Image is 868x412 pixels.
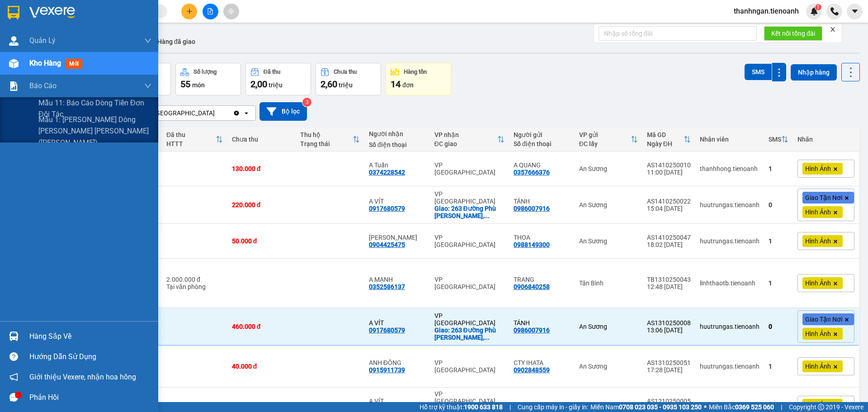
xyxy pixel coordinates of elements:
div: TÁNH [514,198,570,205]
span: file-add [207,8,213,14]
img: warehouse-icon [9,59,19,68]
svg: open [243,109,250,117]
div: 0917680579 [369,327,405,334]
div: Người nhận [369,130,425,137]
span: Mẫu 11: Báo cáo dòng tiền đơn đối tác [38,97,151,120]
span: copyright [818,404,824,410]
button: plus [181,4,197,19]
div: VP [GEOGRAPHIC_DATA] [434,190,505,205]
div: 12:48 [DATE] [647,283,691,290]
span: 14 [391,79,401,90]
div: An Sương [579,237,638,245]
div: Nhân viên [700,136,759,143]
div: 0915911739 [369,366,405,374]
div: ĐC lấy [579,140,631,147]
button: file-add [203,4,218,19]
div: 1 [769,279,788,287]
div: ĐC giao [434,140,497,147]
div: Tân Bình [579,279,638,287]
span: Hình Ảnh [805,330,831,338]
div: An Sương [579,323,638,330]
div: AS1410250010 [647,161,691,169]
span: 55 [180,79,190,90]
span: Kho hàng [29,59,61,67]
div: Phản hồi [29,391,151,404]
div: Đã thu [264,69,280,75]
div: 0906840258 [514,283,550,290]
div: SMS [769,136,781,143]
img: icon-new-feature [810,7,818,15]
div: AS1410250047 [647,234,691,241]
span: question-circle [9,352,18,361]
span: Kết nối tổng đài [771,28,815,38]
span: aim [228,8,234,14]
span: Hình Ảnh [805,401,831,409]
div: An Sương [579,165,638,172]
span: Hỗ trợ kỹ thuật: [420,402,503,412]
span: Mẫu 1: [PERSON_NAME] dòng [PERSON_NAME] [PERSON_NAME] ([PERSON_NAME]) [38,114,151,148]
button: Hàng đã giao [150,31,203,52]
div: VP gửi [579,131,631,138]
div: Tại văn phòng [166,283,223,290]
strong: 0369 525 060 [735,403,774,411]
div: thanhhong.tienoanh [700,401,759,408]
div: THANH HIỀN [369,234,425,241]
span: ... [484,212,490,219]
div: VP [GEOGRAPHIC_DATA] [434,312,505,327]
span: Cung cấp máy in - giấy in: [518,402,588,412]
button: Số lượng55món [175,63,241,95]
div: huutrungas.tienoanh [700,201,759,208]
div: 11:00 [DATE] [647,169,691,176]
div: CTY IHATA [514,359,570,366]
div: Nhãn [797,136,854,143]
div: 0986007916 [514,205,550,212]
div: 0 [769,323,788,330]
span: 1 [816,4,820,10]
img: warehouse-icon [9,331,19,341]
div: 2.000.000 đ [166,276,223,283]
button: SMS [745,64,772,80]
button: aim [223,4,239,19]
span: ... [484,334,490,341]
strong: 1900 633 818 [464,403,503,411]
div: Hàng sắp về [29,330,151,343]
div: Giao: 263 Đường Phù Đổng Thiên Vương, Phường 8, Đà Lạt, Lâm Đồng [434,327,505,341]
span: Hình Ảnh [805,237,831,245]
div: 0374228542 [369,169,405,176]
span: đơn [402,81,414,89]
div: VP [GEOGRAPHIC_DATA] [434,276,505,290]
div: Chưa thu [334,69,357,75]
div: VP nhận [434,131,497,138]
span: | [509,402,511,412]
button: Bộ lọc [259,102,307,121]
button: caret-down [847,4,863,19]
div: A VÍT [369,198,425,205]
div: VP [GEOGRAPHIC_DATA] [434,359,505,374]
span: Hình Ảnh [805,208,831,216]
div: A Tuấn [369,161,425,169]
div: ANH ĐÔNG [369,359,425,366]
div: Hàng tồn [404,69,427,75]
div: An Sương [579,363,638,370]
button: Chưa thu2,60 triệu [316,63,381,95]
div: TÁNH [514,319,570,327]
div: AS1210250005 [647,398,691,405]
div: Người gửi [514,131,570,138]
img: warehouse-icon [9,36,19,46]
th: Toggle SortBy [764,128,793,152]
span: 2,60 [321,79,337,90]
span: triệu [269,81,283,89]
div: An Sương [579,201,638,208]
div: A MẠNH [369,276,425,283]
div: Thu hộ [300,131,353,138]
div: 0 [769,201,788,208]
span: Hình Ảnh [805,362,831,370]
div: AS1410250022 [647,198,691,205]
button: Hàng tồn14đơn [386,63,451,95]
strong: 0708 023 035 - 0935 103 250 [619,403,702,411]
span: plus [186,8,193,14]
img: phone-icon [830,7,839,15]
span: Giao Tận Nơi [805,315,842,323]
svg: Clear value [233,109,240,117]
span: 2,00 [250,79,267,90]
